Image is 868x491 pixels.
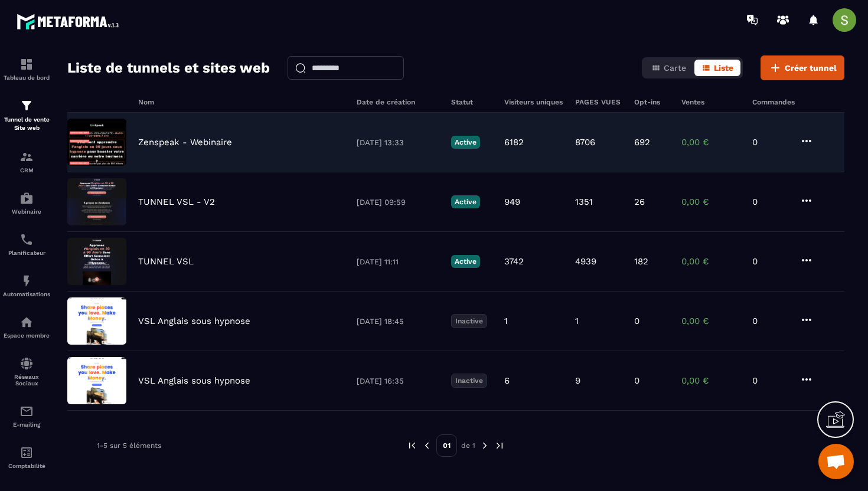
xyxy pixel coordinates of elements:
p: Zenspeak - Webinaire [138,137,232,148]
p: 0,00 € [681,375,740,386]
p: 0 [752,256,788,267]
p: Webinaire [3,208,50,215]
img: image [67,119,126,166]
span: Carte [664,63,686,73]
p: 1351 [575,197,593,207]
p: Inactive [451,314,487,328]
a: automationsautomationsEspace membre [3,306,50,348]
p: VSL Anglais sous hypnose [138,375,250,386]
a: emailemailE-mailing [3,395,50,437]
img: prev [422,440,432,451]
span: Créer tunnel [785,62,837,74]
img: logo [17,11,123,32]
button: Carte [644,60,693,76]
p: TUNNEL VSL [138,256,194,267]
p: [DATE] 11:11 [357,257,439,266]
p: 0 [634,375,639,386]
h6: PAGES VUES [575,98,622,106]
img: next [479,440,490,451]
p: Active [451,195,480,208]
p: 26 [634,197,645,207]
a: social-networksocial-networkRéseaux Sociaux [3,348,50,395]
p: 6182 [504,137,524,148]
h6: Visiteurs uniques [504,98,563,106]
p: Inactive [451,374,487,388]
img: image [67,238,126,285]
p: 3742 [504,256,524,267]
p: E-mailing [3,421,50,428]
span: Liste [714,63,733,73]
p: Tableau de bord [3,74,50,81]
p: Planificateur [3,250,50,256]
a: schedulerschedulerPlanificateur [3,224,50,265]
img: automations [19,274,34,288]
p: 0 [634,316,639,326]
img: accountant [19,446,34,460]
p: 0 [752,137,788,148]
p: [DATE] 13:33 [357,138,439,147]
p: 1 [504,316,508,326]
p: Tunnel de vente Site web [3,116,50,132]
p: 4939 [575,256,596,267]
p: Espace membre [3,332,50,339]
h6: Commandes [752,98,795,106]
p: 949 [504,197,520,207]
p: 8706 [575,137,595,148]
a: accountantaccountantComptabilité [3,437,50,478]
p: 01 [436,434,457,457]
img: email [19,404,34,418]
p: CRM [3,167,50,174]
p: TUNNEL VSL - V2 [138,197,215,207]
img: scheduler [19,233,34,247]
div: Ouvrir le chat [818,444,854,479]
a: automationsautomationsWebinaire [3,182,50,224]
img: automations [19,191,34,205]
p: Active [451,255,480,268]
p: [DATE] 18:45 [357,317,439,326]
p: 0 [752,316,788,326]
h6: Opt-ins [634,98,670,106]
img: social-network [19,356,34,371]
h6: Nom [138,98,345,106]
a: automationsautomationsAutomatisations [3,265,50,306]
p: [DATE] 09:59 [357,198,439,207]
p: 1-5 sur 5 éléments [97,441,161,450]
img: formation [19,99,34,113]
p: 0 [752,375,788,386]
p: Active [451,136,480,149]
h6: Date de création [357,98,439,106]
img: image [67,178,126,225]
p: Comptabilité [3,463,50,469]
h6: Statut [451,98,492,106]
p: VSL Anglais sous hypnose [138,316,250,326]
p: Réseaux Sociaux [3,374,50,387]
img: formation [19,150,34,164]
p: 1 [575,316,579,326]
p: 692 [634,137,650,148]
img: image [67,297,126,345]
h6: Ventes [681,98,740,106]
p: 6 [504,375,510,386]
p: 0,00 € [681,197,740,207]
p: 0,00 € [681,137,740,148]
a: formationformationCRM [3,141,50,182]
p: 9 [575,375,580,386]
p: Automatisations [3,291,50,297]
p: [DATE] 16:35 [357,377,439,385]
p: 182 [634,256,648,267]
a: formationformationTableau de bord [3,48,50,90]
p: 0,00 € [681,316,740,326]
img: formation [19,57,34,71]
img: next [494,440,505,451]
p: de 1 [461,441,475,450]
img: automations [19,315,34,329]
button: Liste [694,60,740,76]
a: formationformationTunnel de vente Site web [3,90,50,141]
button: Créer tunnel [761,55,844,80]
p: 0,00 € [681,256,740,267]
img: image [67,357,126,404]
h2: Liste de tunnels et sites web [67,56,270,80]
p: 0 [752,197,788,207]
img: prev [407,440,417,451]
